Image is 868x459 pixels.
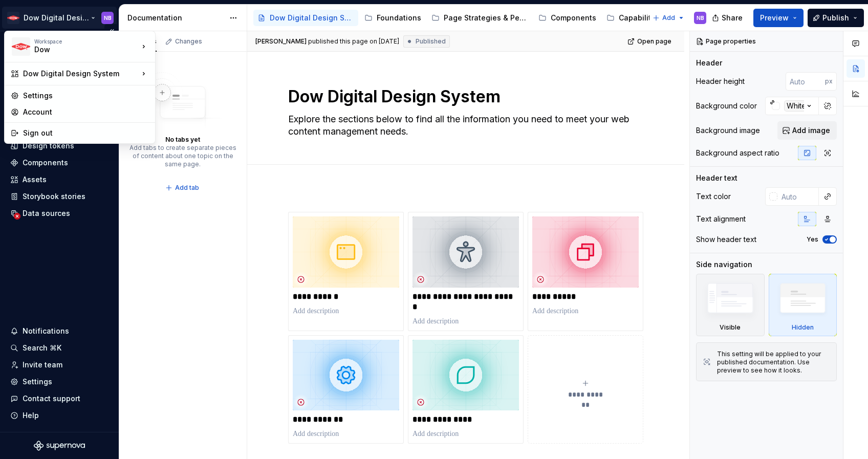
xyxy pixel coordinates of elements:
div: Dow [34,45,121,55]
div: Settings [23,91,149,101]
div: Workspace [34,38,139,45]
div: Dow Digital Design System [23,69,139,79]
div: Sign out [23,128,149,138]
div: Account [23,107,149,117]
img: ebcb961f-3702-4f4f-81a3-20bbd08d1a2b.png [12,37,30,56]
